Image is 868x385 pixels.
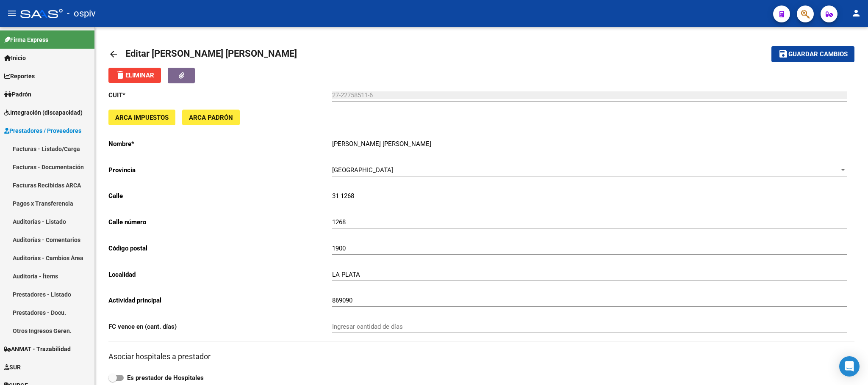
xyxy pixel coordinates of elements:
span: Inicio [4,53,26,63]
span: [GEOGRAPHIC_DATA] [332,166,393,174]
button: Eliminar [108,68,161,83]
p: Actividad principal [108,296,332,305]
span: Padrón [4,90,31,99]
p: CUIT [108,91,332,100]
p: Nombre [108,139,332,148]
span: Editar [PERSON_NAME] [PERSON_NAME] [125,48,297,59]
p: Código postal [108,244,332,253]
strong: Es prestador de Hospitales [127,374,204,382]
p: Provincia [108,165,332,175]
span: Prestadores / Proveedores [4,126,81,135]
h3: Asociar hospitales a prestador [108,351,854,363]
mat-icon: save [778,49,788,59]
span: Guardar cambios [788,51,848,58]
button: Guardar cambios [771,46,854,62]
p: Calle [108,191,332,201]
mat-icon: menu [7,8,17,18]
mat-icon: person [851,8,861,18]
span: Integración (discapacidad) [4,108,83,117]
span: ANMAT - Trazabilidad [4,344,71,354]
p: Calle número [108,217,332,227]
p: Localidad [108,270,332,279]
button: ARCA Impuestos [108,110,175,125]
span: ARCA Impuestos [115,114,169,121]
div: Open Intercom Messenger [839,356,860,377]
span: Firma Express [4,35,48,44]
mat-icon: delete [115,70,125,80]
span: - ospiv [67,4,96,23]
button: ARCA Padrón [182,110,240,125]
span: ARCA Padrón [189,114,233,121]
span: SUR [4,363,21,372]
span: Reportes [4,71,35,81]
span: Eliminar [115,71,154,79]
p: FC vence en (cant. días) [108,322,332,331]
mat-icon: arrow_back [108,49,119,59]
